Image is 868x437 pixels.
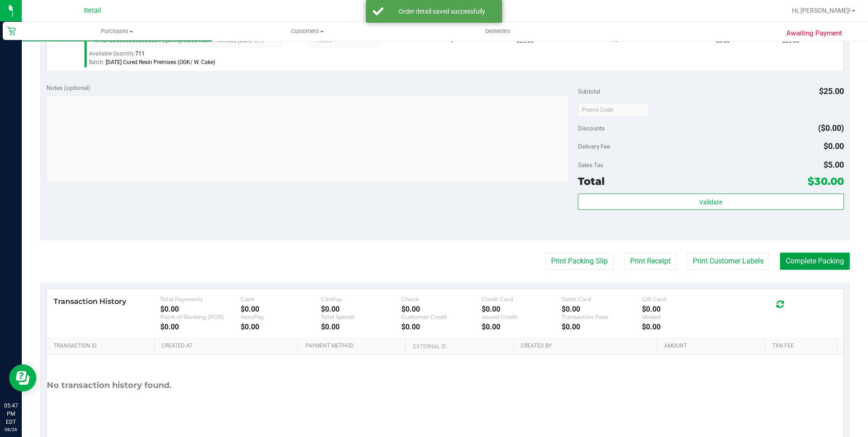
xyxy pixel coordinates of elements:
div: Check [401,296,482,303]
span: Subtotal [578,88,600,95]
div: Order detail saved successfully [389,7,495,16]
div: $0.00 [642,323,722,331]
p: 05:47 PM EDT [4,402,18,426]
span: $0.00 [824,141,844,151]
a: Payment Method [306,343,403,350]
div: Transaction Fees [562,313,642,320]
a: Customers [212,22,402,41]
span: Hi, [PERSON_NAME]! [792,7,851,14]
button: Print Receipt [624,253,676,270]
p: 08/26 [4,426,18,433]
div: No transaction history found. [47,355,172,416]
div: $0.00 [562,305,642,313]
div: Voided [642,313,722,320]
div: Gift Card [642,296,722,303]
span: Deliveries [473,27,523,35]
span: 711 [135,50,145,57]
div: $0.00 [241,305,321,313]
a: Amount [664,343,761,350]
div: $0.00 [401,323,482,331]
div: $0.00 [642,305,722,313]
a: Deliveries [403,22,593,41]
span: Validate [699,199,722,206]
div: Total Spendr [321,313,401,320]
div: $0.00 [482,323,562,331]
iframe: Resource center [9,364,36,392]
span: Delivery Fee [578,143,610,150]
div: $0.00 [482,305,562,313]
span: Batch: [89,59,104,65]
div: Total Payments [160,296,241,303]
a: Created At [162,343,295,350]
div: CanPay [321,296,401,303]
button: Validate [578,194,844,210]
div: $0.00 [401,305,482,313]
a: Txn Fee [772,343,833,350]
a: Purchases [22,22,212,41]
a: Transaction ID [54,343,151,350]
span: Customers [212,27,402,35]
span: Total [578,175,605,188]
div: AeroPay [241,313,321,320]
th: External ID [405,338,513,355]
span: Sales Tax [578,161,603,169]
input: Promo Code [578,103,648,117]
span: Awaiting Payment [786,28,842,39]
span: [DATE] Cured Resin Premixes (OGK/ W. Cake) [106,59,215,65]
div: Issued Credit [482,313,562,320]
button: Print Customer Labels [687,253,769,270]
span: ($0.00) [818,123,844,133]
span: Discounts [578,120,605,136]
div: $0.00 [321,323,401,331]
div: Cash [241,296,321,303]
a: Created By [521,343,654,350]
button: Complete Packing [780,253,850,270]
span: Purchases [22,27,212,35]
span: Retail [84,7,101,15]
div: $0.00 [160,305,241,313]
div: $0.00 [321,305,401,313]
span: $5.00 [824,160,844,169]
div: Customer Credit [401,313,482,320]
div: $0.00 [562,323,642,331]
div: Debit Card [562,296,642,303]
div: Point of Banking (POB) [160,313,241,320]
span: $30.00 [808,175,844,188]
div: $0.00 [241,323,321,331]
span: Notes (optional) [46,84,90,91]
div: Available Quantity: [89,47,292,65]
span: $25.00 [819,86,844,96]
inline-svg: Retail [7,26,16,35]
div: $0.00 [160,323,241,331]
div: Credit Card [482,296,562,303]
button: Print Packing Slip [545,253,614,270]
